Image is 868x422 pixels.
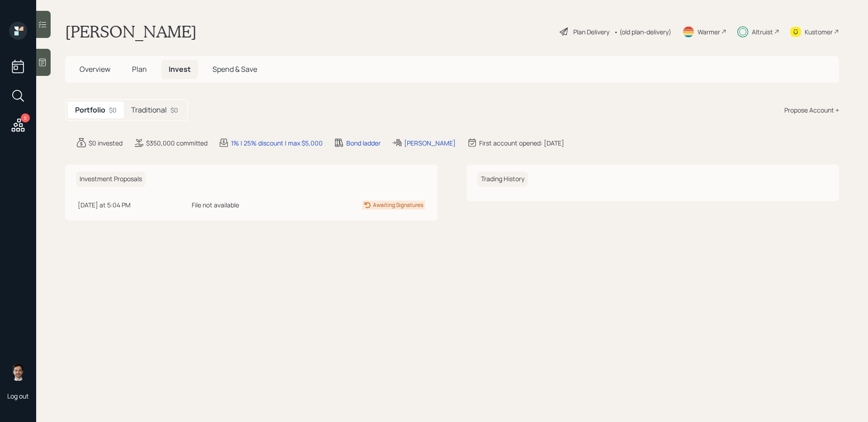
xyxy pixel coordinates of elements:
div: $0 invested [89,138,123,148]
div: Log out [7,392,29,400]
div: $350,000 committed [146,138,208,148]
div: [DATE] at 5:04 PM [78,200,188,210]
div: Warmer [698,27,720,37]
span: Spend & Save [212,64,257,74]
img: jonah-coleman-headshot.png [9,363,27,381]
div: First account opened: [DATE] [479,138,564,148]
div: Propose Account + [784,105,839,115]
div: Plan Delivery [573,27,609,37]
span: Invest [169,64,191,74]
div: Awaiting Signatures [373,201,423,209]
div: Altruist [752,27,773,37]
div: Kustomer [805,27,833,37]
h5: Traditional [131,106,167,114]
div: File not available [192,200,291,210]
span: Plan [132,64,147,74]
h6: Trading History [477,172,528,187]
h1: [PERSON_NAME] [65,22,197,42]
div: Bond ladder [346,138,381,148]
span: Overview [80,64,110,74]
div: 5 [21,113,30,122]
div: $0 [170,105,178,115]
h5: Portfolio [75,106,105,114]
h6: Investment Proposals [76,172,146,187]
div: 1% | 25% discount | max $5,000 [231,138,323,148]
div: • (old plan-delivery) [614,27,671,37]
div: [PERSON_NAME] [404,138,456,148]
div: $0 [109,105,117,115]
